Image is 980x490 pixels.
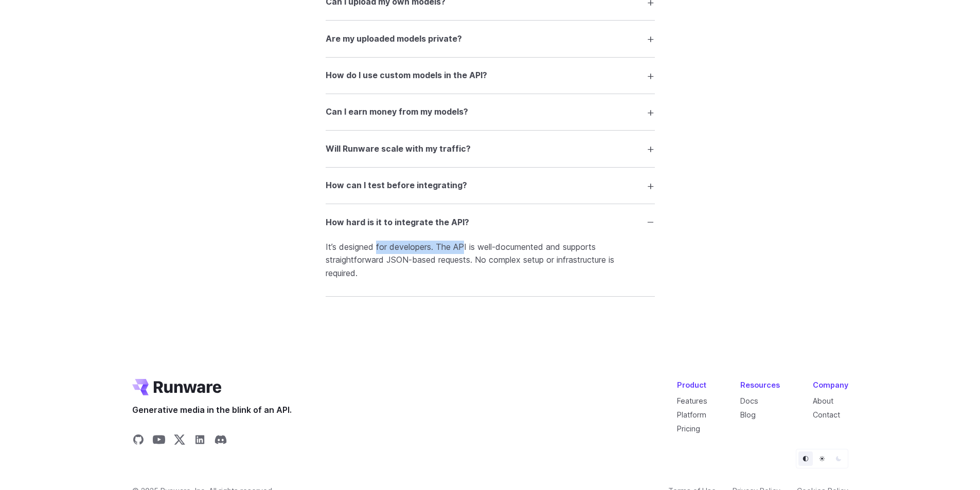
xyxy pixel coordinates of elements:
[132,379,222,395] a: Go to /
[173,433,186,449] a: Share on X
[831,451,846,466] button: Dark
[326,216,469,229] h3: How hard is it to integrate the API?
[153,433,165,449] a: Share on YouTube
[326,105,468,119] h3: Can I earn money from my models?
[326,179,467,192] h3: How can I test before integrating?
[194,433,206,449] a: Share on LinkedIn
[326,102,655,122] summary: Can I earn money from my models?
[813,410,840,419] a: Contact
[326,32,462,46] h3: Are my uploaded models private?
[326,142,471,156] h3: Will Runware scale with my traffic?
[215,433,227,449] a: Share on Discord
[132,433,145,449] a: Share on GitHub
[326,176,655,195] summary: How can I test before integrating?
[740,396,758,405] a: Docs
[326,139,655,158] summary: Will Runware scale with my traffic?
[740,410,756,419] a: Blog
[677,379,707,391] div: Product
[796,449,848,468] ul: Theme selector
[132,404,292,417] span: Generative media in the blink of an API.
[326,69,487,82] h3: How do I use custom models in the API?
[677,410,706,419] a: Platform
[813,379,848,391] div: Company
[740,379,780,391] div: Resources
[815,451,829,466] button: Light
[326,212,655,232] summary: How hard is it to integrate the API?
[326,29,655,48] summary: Are my uploaded models private?
[677,424,700,433] a: Pricing
[813,396,833,405] a: About
[326,241,655,280] p: It’s designed for developers. The API is well-documented and supports straightforward JSON-based ...
[326,66,655,85] summary: How do I use custom models in the API?
[798,451,813,466] button: Default
[677,396,707,405] a: Features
